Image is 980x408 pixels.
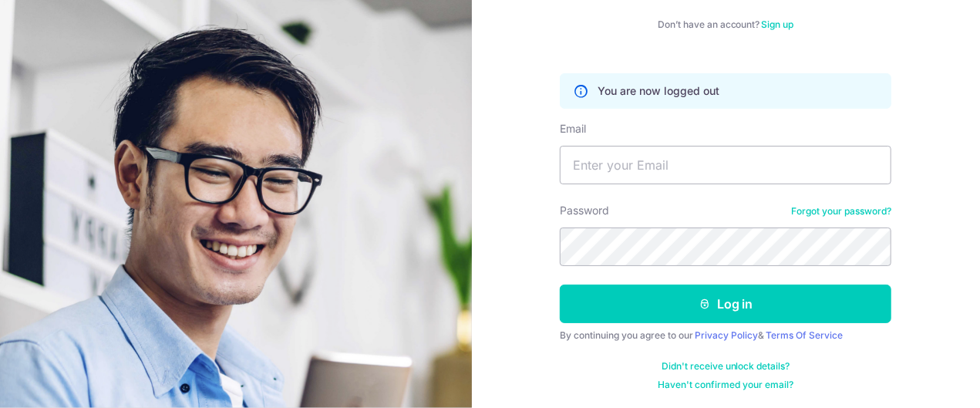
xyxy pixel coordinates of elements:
div: Don’t have an account? [560,19,891,31]
a: Privacy Policy [695,329,758,341]
label: Password [560,203,609,218]
button: Log in [560,285,891,323]
input: Enter your Email [560,146,891,184]
div: By continuing you agree to our & [560,329,891,342]
a: Forgot your password? [791,205,891,217]
a: Didn't receive unlock details? [662,360,790,373]
a: Haven't confirmed your email? [658,379,793,391]
p: You are now logged out [598,83,719,99]
label: Email [560,121,586,137]
a: Sign up [762,19,794,30]
a: Terms Of Service [766,329,843,341]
